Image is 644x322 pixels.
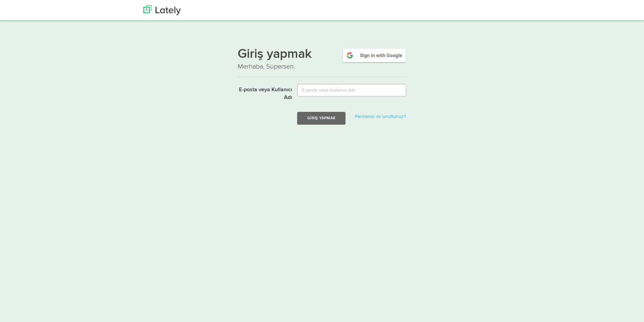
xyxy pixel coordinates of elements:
img: google-signin.png [342,48,407,63]
input: E-posta veya Kullanıcı Adı [297,84,406,97]
font: E-posta veya Kullanıcı Adı [239,87,292,100]
button: Giriş yapmak [297,112,345,125]
img: Son zamanlarda [143,5,181,15]
font: Merhaba, Süpersen. [238,63,295,71]
font: Giriş yapmak [238,48,312,61]
a: Parolanızı mı unuttunuz? [355,114,406,119]
font: Giriş yapmak [307,116,335,120]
